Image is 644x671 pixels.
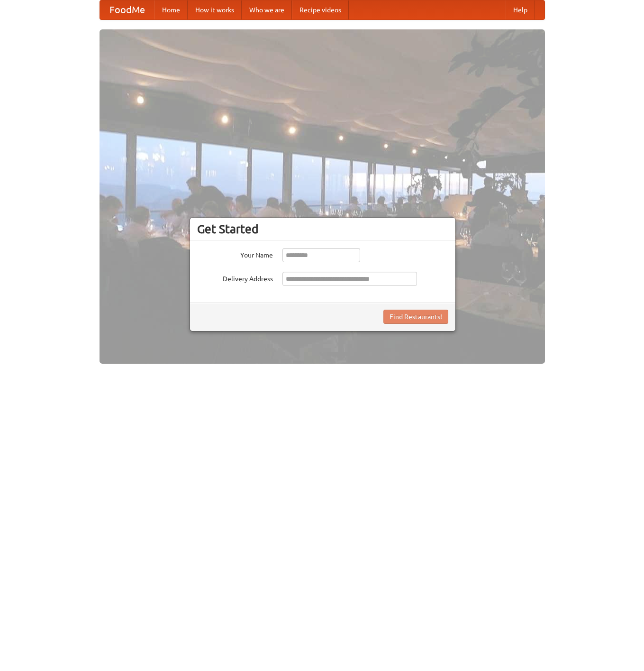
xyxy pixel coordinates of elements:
[188,0,242,19] a: How it works
[242,0,292,19] a: Who we are
[197,272,273,284] label: Delivery Address
[100,0,154,19] a: FoodMe
[292,0,349,19] a: Recipe videos
[197,222,448,236] h3: Get Started
[154,0,188,19] a: Home
[506,0,535,19] a: Help
[383,310,448,324] button: Find Restaurants!
[197,248,273,260] label: Your Name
